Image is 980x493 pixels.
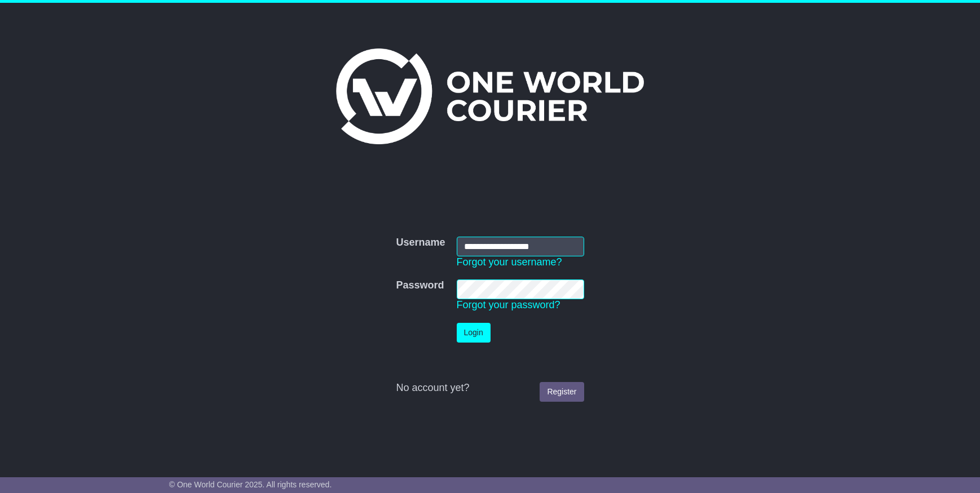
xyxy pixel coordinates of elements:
label: Username [396,237,445,249]
a: Register [540,382,584,402]
a: Forgot your username? [457,256,562,268]
span: © One World Courier 2025. All rights reserved. [169,480,332,489]
a: Forgot your password? [457,299,560,310]
label: Password [396,279,444,292]
button: Login [457,323,491,343]
img: One World [336,48,644,144]
div: No account yet? [396,382,584,394]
